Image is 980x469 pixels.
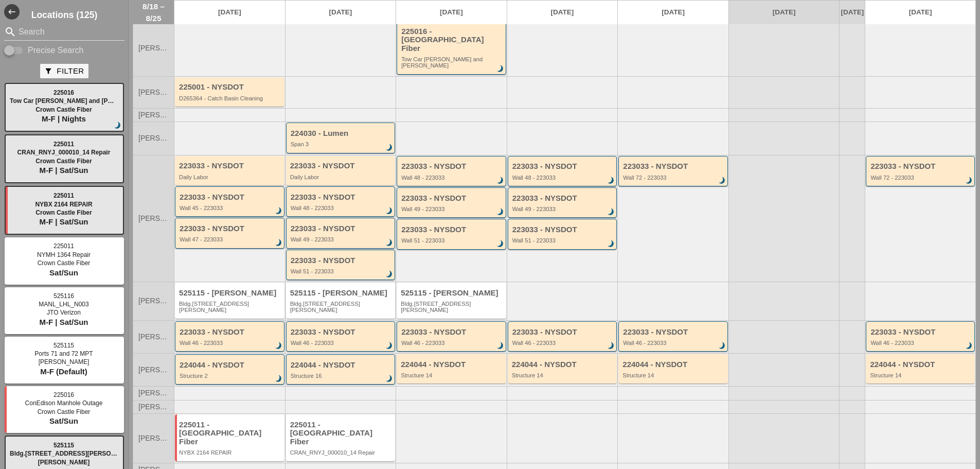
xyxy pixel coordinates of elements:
div: 223033 - NYSDOT [179,162,282,170]
a: [DATE] [507,1,618,24]
div: Wall 45 - 223033 [180,205,281,211]
div: 223033 - NYSDOT [512,162,614,171]
span: 225016 [54,391,74,398]
i: brightness_3 [384,374,395,385]
div: Wall 46 - 223033 [291,340,393,346]
div: Daily Labor [290,174,393,180]
i: brightness_3 [112,120,123,131]
i: brightness_3 [605,175,617,186]
a: [DATE] [840,1,865,24]
i: brightness_3 [717,175,728,186]
label: Precise Search [28,45,84,56]
div: 223033 - NYSDOT [401,225,503,234]
i: brightness_3 [495,238,506,250]
i: brightness_3 [273,237,284,249]
span: 8/18 – 8/25 [138,1,169,24]
a: [DATE] [396,1,507,24]
div: Wall 47 - 223033 [180,236,281,242]
div: 223033 - NYSDOT [623,162,725,171]
div: Wall 51 - 223033 [401,237,503,244]
span: M-F | Nights [42,114,86,123]
div: 525115 - [PERSON_NAME] [179,289,282,298]
span: Crown Castle Fiber [35,209,92,216]
span: [PERSON_NAME] [138,111,169,119]
a: [DATE] [618,1,728,24]
span: [PERSON_NAME] [138,333,169,341]
div: 224044 - NYSDOT [870,360,972,369]
span: [PERSON_NAME] [138,89,169,96]
a: [DATE] [174,1,285,24]
div: Wall 48 - 223033 [291,205,393,211]
div: 223033 - NYSDOT [512,225,614,234]
div: 223033 - NYSDOT [291,224,393,233]
i: brightness_3 [384,142,395,153]
div: 223033 - NYSDOT [290,162,393,170]
div: Wall 48 - 223033 [512,175,614,181]
div: 223033 - NYSDOT [291,256,393,265]
span: [PERSON_NAME] [138,366,169,374]
span: ConEdison Manhole Outage [25,399,103,407]
div: 223033 - NYSDOT [623,328,725,337]
div: 525115 - [PERSON_NAME] [401,289,504,298]
i: brightness_3 [384,205,395,217]
span: Ports 71 and 72 MPT [34,350,93,357]
i: west [4,4,20,20]
div: Wall 51 - 223033 [291,268,393,274]
div: 525115 - [PERSON_NAME] [290,289,393,298]
i: brightness_3 [495,206,506,218]
div: Filter [44,65,84,77]
i: brightness_3 [273,205,284,217]
i: brightness_3 [495,175,506,186]
span: M-F | Sat/Sun [39,318,88,326]
span: [PERSON_NAME] [138,134,169,142]
button: Filter [40,64,88,78]
i: brightness_3 [384,269,395,280]
div: 223033 - NYSDOT [401,194,503,203]
span: NYBX 2164 REPAIR [35,201,92,208]
div: Structure 16 [291,373,393,379]
div: NYBX 2164 REPAIR [179,449,282,456]
span: Bldg.[STREET_ADDRESS][PERSON_NAME] [10,450,139,457]
span: M-F (Default) [40,367,87,376]
button: Shrink Sidebar [4,4,20,20]
div: 223033 - NYSDOT [291,328,393,337]
div: Structure 14 [512,372,615,378]
div: 225011 - [GEOGRAPHIC_DATA] Fiber [290,421,393,446]
span: Sat/Sun [49,268,78,277]
span: M-F | Sat/Sun [39,166,88,175]
div: Wall 46 - 223033 [512,340,614,346]
span: 225011 [54,192,74,199]
a: [DATE] [729,1,840,24]
span: NYMH 1364 Repair [37,251,91,258]
span: 525115 [54,342,74,349]
div: 223033 - NYSDOT [180,328,281,337]
div: 225016 - [GEOGRAPHIC_DATA] Fiber [401,27,503,53]
span: 225011 [54,141,74,148]
i: brightness_3 [605,206,617,218]
span: Crown Castle Fiber [38,259,91,267]
div: Wall 72 - 223033 [623,175,725,181]
div: Wall 51 - 223033 [512,237,614,244]
span: Crown Castle Fiber [35,106,92,113]
div: 224044 - NYSDOT [512,360,615,369]
div: 223033 - NYSDOT [512,328,614,337]
i: brightness_3 [964,340,975,352]
div: 223033 - NYSDOT [512,194,614,203]
i: brightness_3 [717,340,728,352]
div: 224044 - NYSDOT [401,360,504,369]
i: brightness_3 [964,175,975,186]
div: D265364 - Catch Basin Cleaning [179,95,282,101]
span: Crown Castle Fiber [35,158,92,165]
div: CRAN_RNYJ_000010_14 Repair [290,449,393,456]
div: Wall 49 - 223033 [512,206,614,212]
span: JTO Verizon [47,309,81,316]
a: [DATE] [286,1,396,24]
i: brightness_3 [605,340,617,352]
span: M-F | Sat/Sun [39,217,88,226]
div: 224030 - Lumen [291,129,393,138]
div: Bldg.1062 St Johns Place [179,301,282,314]
div: 223033 - NYSDOT [180,224,281,233]
div: Structure 14 [401,372,504,378]
div: Wall 48 - 223033 [401,175,503,181]
div: Span 3 [291,141,393,147]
